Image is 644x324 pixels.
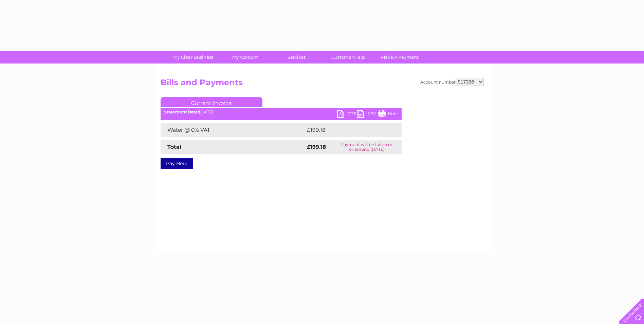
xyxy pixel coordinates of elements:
[357,110,378,120] a: CSV
[161,123,305,137] td: Water @ 0% VAT
[332,140,401,154] td: Payment will be taken on or around [DATE]
[420,78,484,86] div: Account number
[161,158,193,169] a: Pay Here
[337,110,357,120] a: PDF
[164,109,199,114] b: Statement Date:
[165,51,221,64] a: My Clear Business
[161,110,402,114] div: [DATE]
[372,51,428,64] a: Make A Payment
[378,110,398,120] a: Print
[167,144,181,150] strong: Total
[320,51,376,64] a: Customer Help
[307,144,326,150] strong: £199.18
[305,123,389,137] td: £199.18
[161,97,262,107] a: Current Invoice
[161,78,484,91] h2: Bills and Payments
[217,51,273,64] a: My Account
[269,51,325,64] a: Services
